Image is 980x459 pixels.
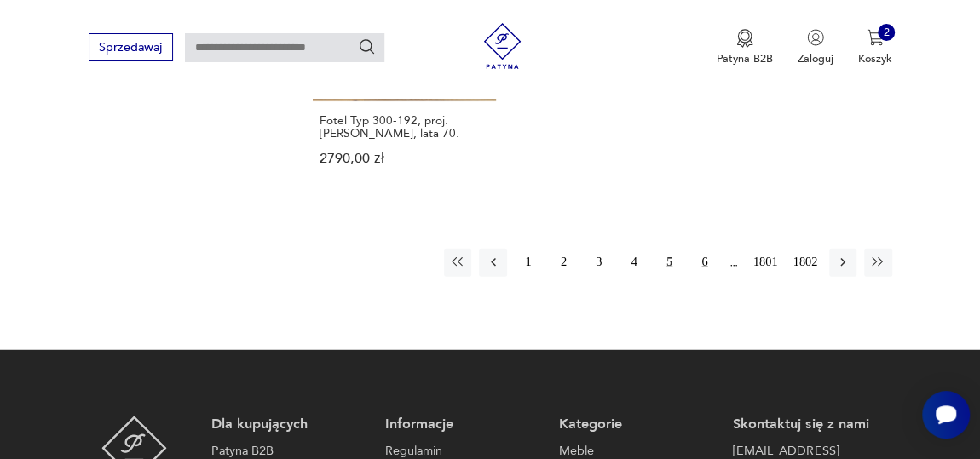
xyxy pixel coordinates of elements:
[211,416,362,434] p: Dla kupujących
[736,29,753,48] img: Ikona medalu
[798,29,833,66] button: Zaloguj
[807,29,824,46] img: Ikonka użytkownika
[320,152,488,165] p: 2790,00 zł
[691,249,718,276] button: 6
[89,33,173,61] button: Sprzedawaj
[655,249,683,276] button: 5
[559,416,710,434] p: Kategorie
[385,416,536,434] p: Informacje
[867,29,884,46] img: Ikona koszyka
[798,51,833,66] p: Zaloguj
[858,51,892,66] p: Koszyk
[733,416,884,434] p: Skontaktuj się z nami
[620,249,648,276] button: 4
[878,24,895,41] div: 2
[858,29,892,66] button: 2Koszyk
[749,249,781,276] button: 1801
[515,249,542,276] button: 1
[320,114,488,141] h3: Fotel Typ 300-192, proj. [PERSON_NAME], lata 70.
[474,23,531,69] img: Patyna - sklep z meblami i dekoracjami vintage
[717,51,773,66] p: Patyna B2B
[358,37,377,56] button: Szukaj
[922,391,970,439] iframe: Smartsupp widget button
[717,29,773,66] a: Ikona medaluPatyna B2B
[89,43,173,54] a: Sprzedawaj
[789,249,821,276] button: 1802
[717,29,773,66] button: Patyna B2B
[550,249,577,276] button: 2
[585,249,613,276] button: 3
